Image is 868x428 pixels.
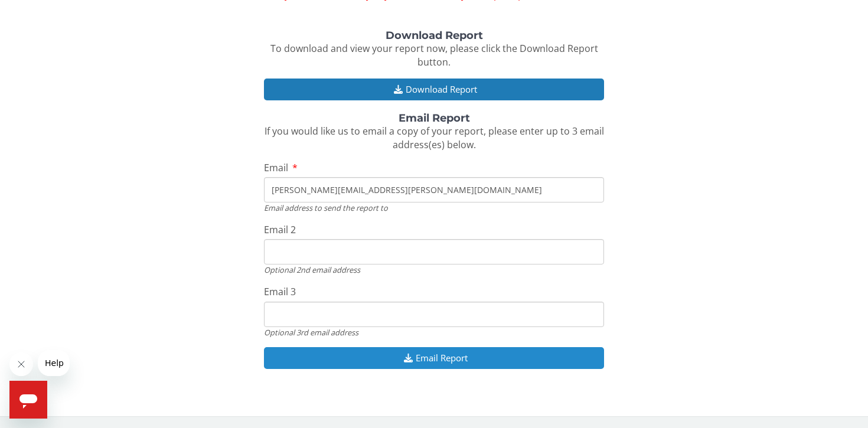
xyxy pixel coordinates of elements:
iframe: Message from company [38,350,70,376]
span: Email [264,161,288,174]
iframe: Close message [9,352,33,376]
iframe: Button to launch messaging window [9,381,47,419]
div: Optional 3rd email address [264,327,604,338]
strong: Download Report [386,29,483,42]
button: Download Report [264,79,604,100]
span: Email 2 [264,223,296,236]
button: Email Report [264,347,604,369]
div: Optional 2nd email address [264,264,604,275]
strong: Email Report [399,112,470,125]
span: To download and view your report now, please click the Download Report button. [270,42,598,68]
span: If you would like us to email a copy of your report, please enter up to 3 email address(es) below. [265,125,604,151]
div: Email address to send the report to [264,202,604,213]
span: Email 3 [264,285,296,298]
